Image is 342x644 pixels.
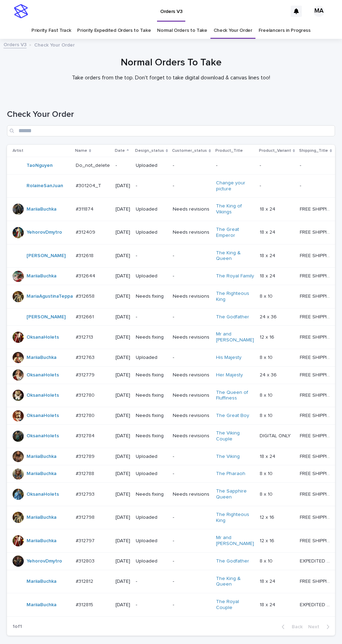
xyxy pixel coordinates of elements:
a: His Majesty [216,355,241,361]
a: MariaAgustinaTeppa [27,293,73,299]
a: MariiaBuchka [27,515,57,521]
p: Uploaded [136,163,167,169]
p: 8 x 10 [260,292,274,299]
span: Back [288,624,303,629]
p: Needs fixing [136,392,167,398]
p: Needs revisions [173,392,210,398]
p: 18 x 24 [260,601,277,608]
p: Needs fixing [136,372,167,378]
p: Uploaded [136,515,167,521]
p: #312803 [76,557,96,564]
a: MariiaBuchka [27,273,57,279]
p: 24 x 36 [260,371,278,378]
p: - [173,454,210,460]
p: FREE SHIPPING - preview in 1-2 business days, after your approval delivery will take 5-10 b.d. [300,292,333,299]
a: The Godfather [216,558,249,564]
p: [DATE] [116,372,130,378]
a: Freelancers in Progress [259,22,311,39]
p: FREE SHIPPING - preview in 1-2 business days, after your approval delivery will take 5-10 b.d. [300,432,333,439]
a: The Godfather [216,314,249,320]
p: Needs revisions [173,433,210,439]
a: The Righteous King [216,291,254,303]
p: Design_status [135,147,164,155]
a: MariiaBuchka [27,579,57,585]
a: The King of Vikings [216,203,254,215]
p: - [173,253,210,259]
p: - [300,161,303,169]
a: Normal Orders to Take [157,22,207,39]
p: - [173,558,210,564]
p: FREE SHIPPING - preview in 1-2 business days, after your approval delivery will take 5-10 b.d. [300,469,333,477]
h1: Normal Orders To Take [7,57,335,69]
p: Uploaded [136,229,167,235]
p: - [136,183,167,189]
h1: Check Your Order [7,109,335,120]
p: Needs fixing [136,413,167,419]
a: MariiaBuchka [27,602,57,608]
p: - [173,163,210,169]
p: EXPEDITED SHIPPING - preview in 1 business day; delivery up to 5 business days after your approval. [300,601,333,608]
a: The Viking Couple [216,430,254,442]
p: - [136,314,167,320]
p: Needs revisions [173,413,210,419]
p: 1 of 1 [7,618,28,635]
a: OksanaHolets [27,433,59,439]
p: Needs revisions [173,229,210,235]
p: Name [75,147,87,155]
p: [DATE] [116,253,130,259]
a: OksanaHolets [27,392,59,398]
p: 18 x 24 [260,252,277,259]
p: #312661 [76,313,95,320]
a: MariiaBuchka [27,538,57,544]
a: Mr and [PERSON_NAME] [216,535,254,547]
p: Needs fixing [136,293,167,299]
p: #312780 [76,411,96,419]
a: YehorovDmytro [27,229,62,235]
p: #312644 [76,272,97,279]
p: #312788 [76,469,96,477]
p: - [116,163,130,169]
p: - [260,161,262,169]
p: Needs fixing [136,433,167,439]
p: [DATE] [116,229,130,235]
p: #312798 [76,513,96,521]
a: RolaineSanJuan [27,183,63,189]
p: 18 x 24 [260,272,277,279]
p: FREE SHIPPING - preview in 1-2 business days, after your approval delivery will take 5-10 b.d. [300,333,333,340]
p: Needs revisions [173,491,210,497]
p: - [136,579,167,585]
p: 18 x 24 [260,205,277,212]
p: FREE SHIPPING - preview in 1-2 business days, after your approval delivery will take 5-10 b.d. [300,313,333,320]
p: FREE SHIPPING - preview in 1-2 business days, after your approval delivery will take 5-10 b.d. [300,272,333,279]
p: [DATE] [116,602,130,608]
p: 12 x 16 [260,333,276,340]
p: Uploaded [136,471,167,477]
p: 18 x 24 [260,452,277,460]
a: OksanaHolets [27,372,59,378]
p: - [173,471,210,477]
p: Uploaded [136,454,167,460]
p: [DATE] [116,392,130,398]
p: Needs revisions [173,206,210,212]
a: The Great Boy [216,413,249,419]
p: [DATE] [116,183,130,189]
p: FREE SHIPPING - preview in 1-2 business days, after your approval delivery will take 5-10 b.d. [300,490,333,497]
p: [DATE] [116,314,130,320]
p: #312797 [76,537,96,544]
p: #312658 [76,292,96,299]
p: - [173,538,210,544]
p: [DATE] [116,293,130,299]
a: Her Majesty [216,372,243,378]
p: [DATE] [116,471,130,477]
p: - [136,253,167,259]
a: The Pharaoh [216,471,245,477]
a: Orders V3 [3,40,27,48]
a: The King & Queen [216,250,254,262]
p: FREE SHIPPING - preview in 1-2 business days, after your approval delivery will take 5-10 b.d. [300,353,333,361]
p: Artist [13,147,23,155]
a: The Royal Family [216,273,254,279]
p: Needs revisions [173,293,210,299]
p: #301204_T [76,182,103,189]
a: The King & Queen [216,576,254,588]
p: Needs fixing [136,334,167,340]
